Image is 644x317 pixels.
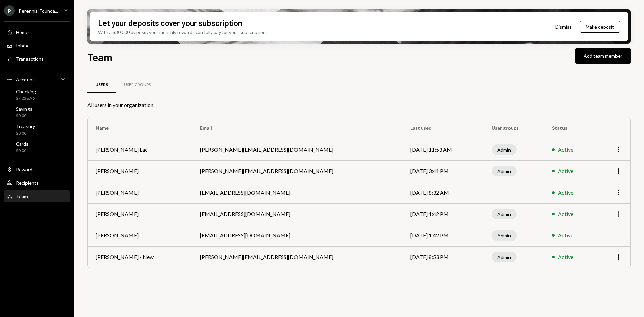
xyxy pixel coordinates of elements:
div: Cards [16,141,29,147]
td: [DATE] 11:53 AM [402,139,484,160]
button: Dismiss [547,19,580,35]
th: Status [544,117,596,139]
a: Transactions [4,53,70,65]
div: $0.00 [16,113,32,119]
a: User Groups [116,76,159,93]
div: Team [16,194,28,199]
button: Make deposit [580,21,620,33]
td: [PERSON_NAME][EMAIL_ADDRESS][DOMAIN_NAME] [192,139,402,160]
div: Accounts [16,76,37,82]
div: $0.00 [16,148,29,154]
td: [DATE] 8:32 AM [402,182,484,203]
div: Active [558,167,573,175]
div: Savings [16,106,32,112]
td: [PERSON_NAME] Lac [88,139,192,160]
div: All users in your organization [87,101,631,109]
a: Rewards [4,163,70,175]
div: Active [558,231,573,240]
div: Admin [492,144,517,155]
th: Name [88,117,192,139]
a: Treasury$0.00 [4,121,70,138]
div: Rewards [16,167,35,172]
div: P [4,5,15,16]
div: Home [16,29,29,35]
div: Treasury [16,123,35,129]
td: [DATE] 3:41 PM [402,160,484,182]
th: Last used [402,117,484,139]
div: $7,236.96 [16,96,36,101]
a: Savings$0.00 [4,104,70,120]
div: Perennial Founda... [19,8,58,14]
a: Team [4,190,70,202]
td: [EMAIL_ADDRESS][DOMAIN_NAME] [192,182,402,203]
div: Active [558,189,573,197]
div: $0.00 [16,130,35,136]
div: Admin [492,252,517,262]
th: User groups [484,117,544,139]
div: Active [558,210,573,218]
div: User Groups [124,82,151,88]
div: Admin [492,230,517,241]
a: Home [4,26,70,38]
td: [DATE] 8:53 PM [402,246,484,268]
td: [PERSON_NAME] [88,225,192,246]
a: Accounts [4,73,70,85]
td: [DATE] 1:42 PM [402,225,484,246]
div: Transactions [16,56,44,62]
td: [PERSON_NAME] [88,160,192,182]
div: Let your deposits cover your subscription [98,17,242,29]
div: Users [95,82,108,88]
div: Admin [492,166,517,176]
div: Recipients [16,180,39,186]
div: Admin [492,209,517,219]
td: [DATE] 1:42 PM [402,203,484,225]
td: [EMAIL_ADDRESS][DOMAIN_NAME] [192,203,402,225]
a: Inbox [4,39,70,51]
a: Cards$0.00 [4,139,70,155]
h1: Team [87,50,112,64]
div: Inbox [16,43,28,48]
a: Checking$7,236.96 [4,87,70,103]
td: [PERSON_NAME][EMAIL_ADDRESS][DOMAIN_NAME] [192,246,402,268]
td: [PERSON_NAME] [88,182,192,203]
a: Recipients [4,177,70,189]
div: Active [558,146,573,154]
a: Users [87,76,116,93]
button: Add team member [575,48,631,64]
td: [EMAIL_ADDRESS][DOMAIN_NAME] [192,225,402,246]
div: With a $30,000 deposit, your monthly rewards can fully pay for your subscription. [98,29,267,36]
td: [PERSON_NAME][EMAIL_ADDRESS][DOMAIN_NAME] [192,160,402,182]
div: Active [558,253,573,261]
th: Email [192,117,402,139]
div: Checking [16,89,36,94]
td: [PERSON_NAME] - New [88,246,192,268]
td: [PERSON_NAME] [88,203,192,225]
